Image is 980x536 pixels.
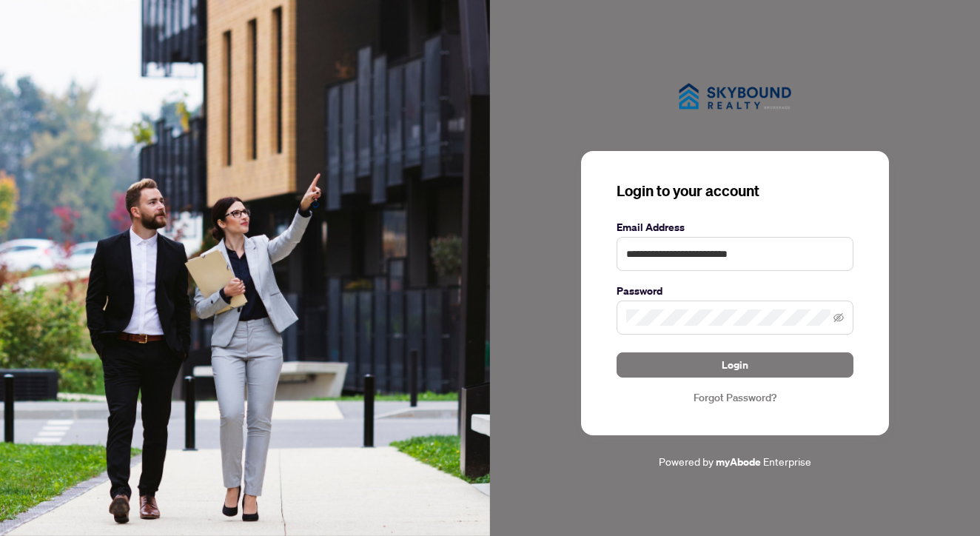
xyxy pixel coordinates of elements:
a: Forgot Password? [617,389,853,406]
span: Powered by [659,455,714,468]
label: Email Address [617,219,853,235]
label: Password [617,283,853,299]
span: Enterprise [763,455,811,468]
span: Login [722,353,748,377]
img: ma-logo [661,66,809,127]
h3: Login to your account [617,181,853,201]
a: myAbode [716,454,761,470]
span: eye-invisible [833,312,844,323]
button: Login [617,352,853,378]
